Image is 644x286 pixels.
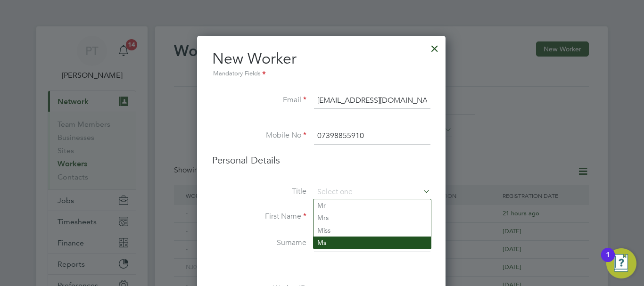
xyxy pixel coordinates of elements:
[314,185,430,199] input: Select one
[314,199,431,212] li: Mr
[606,248,636,278] button: Open Resource Center, 1 new notification
[314,237,431,249] li: Ms
[212,154,430,166] h3: Personal Details
[212,131,306,140] label: Mobile No
[212,212,306,221] label: First Name
[212,95,306,105] label: Email
[212,49,430,79] h2: New Worker
[606,255,610,267] div: 1
[212,187,306,196] label: Title
[212,238,306,248] label: Surname
[314,224,431,237] li: Miss
[314,212,431,224] li: Mrs
[212,69,430,79] div: Mandatory Fields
